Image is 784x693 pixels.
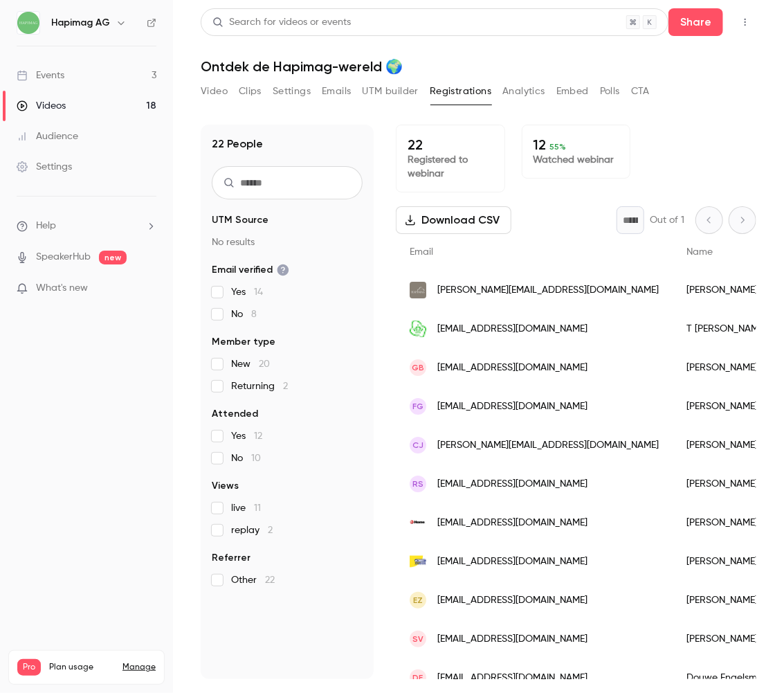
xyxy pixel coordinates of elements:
[231,501,261,515] span: live
[212,15,351,30] div: Search for videos or events
[201,80,228,102] button: Video
[231,285,263,299] span: Yes
[231,573,275,587] span: Other
[502,80,545,102] button: Analytics
[17,659,41,676] span: Pro
[231,357,270,371] span: New
[254,503,261,513] span: 11
[600,80,620,102] button: Polls
[265,575,275,585] span: 22
[17,129,78,143] div: Audience
[268,525,273,535] span: 2
[412,439,423,451] span: CJ
[239,80,262,102] button: Clips
[410,553,426,570] img: vennegoorweerselo.nl
[534,136,619,153] p: 12
[550,142,567,152] span: 55 %
[412,400,423,413] span: FG
[410,282,426,298] img: hapimag.com
[437,322,587,336] span: [EMAIL_ADDRESS][DOMAIN_NAME]
[212,213,363,587] section: facet-groups
[254,431,262,441] span: 12
[231,451,261,465] span: No
[212,335,275,349] span: Member type
[408,153,493,181] p: Registered to webinar
[412,478,423,490] span: RS
[17,160,72,174] div: Settings
[283,381,288,391] span: 2
[437,477,587,492] span: [EMAIL_ADDRESS][DOMAIN_NAME]
[437,438,659,453] span: [PERSON_NAME][EMAIL_ADDRESS][DOMAIN_NAME]
[212,213,268,227] span: UTM Source
[17,69,64,82] div: Events
[251,309,257,319] span: 8
[36,281,88,296] span: What's new
[556,80,589,102] button: Embed
[212,551,250,565] span: Referrer
[231,379,288,393] span: Returning
[410,320,426,338] img: kpnmail.nl
[212,136,263,152] h1: 22 People
[212,235,363,249] p: No results
[122,662,156,673] a: Manage
[631,80,650,102] button: CTA
[254,287,263,297] span: 14
[51,16,110,30] h6: Hapimag AG
[363,80,419,102] button: UTM builder
[410,514,426,531] img: home.nl
[231,523,273,537] span: replay
[686,247,713,257] span: Name
[259,359,270,369] span: 20
[410,247,433,257] span: Email
[49,662,114,673] span: Plan usage
[437,361,587,375] span: [EMAIL_ADDRESS][DOMAIN_NAME]
[273,80,311,102] button: Settings
[212,479,239,493] span: Views
[437,283,659,298] span: [PERSON_NAME][EMAIL_ADDRESS][DOMAIN_NAME]
[36,219,56,233] span: Help
[430,80,491,102] button: Registrations
[99,251,127,264] span: new
[437,516,587,530] span: [EMAIL_ADDRESS][DOMAIN_NAME]
[201,58,756,75] h1: Ontdek de Hapimag-wereld 🌍
[437,671,587,685] span: [EMAIL_ADDRESS][DOMAIN_NAME]
[437,555,587,569] span: [EMAIL_ADDRESS][DOMAIN_NAME]
[212,263,289,277] span: Email verified
[251,453,261,463] span: 10
[17,219,156,233] li: help-dropdown-opener
[231,429,262,443] span: Yes
[437,399,587,414] span: [EMAIL_ADDRESS][DOMAIN_NAME]
[231,307,257,321] span: No
[412,361,424,374] span: GB
[734,11,756,33] button: Top Bar Actions
[650,213,684,227] p: Out of 1
[437,593,587,608] span: [EMAIL_ADDRESS][DOMAIN_NAME]
[413,672,423,684] span: DE
[668,8,723,36] button: Share
[17,99,66,113] div: Videos
[17,12,39,34] img: Hapimag AG
[413,594,423,606] span: EZ
[36,250,91,264] a: SpeakerHub
[534,153,619,167] p: Watched webinar
[396,206,511,234] button: Download CSV
[412,633,423,645] span: Sv
[212,407,258,421] span: Attended
[408,136,493,153] p: 22
[437,632,587,647] span: [EMAIL_ADDRESS][DOMAIN_NAME]
[322,80,351,102] button: Emails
